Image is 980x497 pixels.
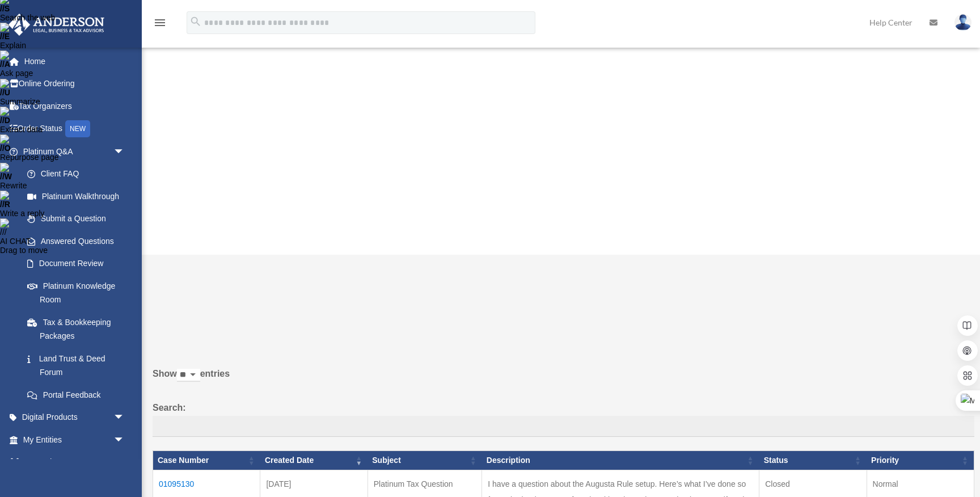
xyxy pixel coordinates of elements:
[16,311,136,347] a: Tax & Bookkeeping Packages
[16,275,136,311] a: Platinum Knowledge Room
[18,30,27,39] img: website_grey.svg
[16,252,136,275] a: Document Review
[367,451,482,470] th: Subject: activate to sort column ascending
[153,400,974,437] label: Search:
[32,18,56,27] div: v 4.0.25
[153,451,260,470] th: Case Number: activate to sort column ascending
[18,18,27,27] img: logo_orange.svg
[482,451,759,470] th: Description: activate to sort column ascending
[8,406,142,429] a: Digital Productsarrow_drop_down
[113,406,136,429] span: arrow_drop_down
[113,451,136,474] span: arrow_drop_down
[113,428,136,452] span: arrow_drop_down
[29,30,125,39] div: Domain: [DOMAIN_NAME]
[31,66,40,75] img: tab_domain_overview_orange.svg
[8,451,142,474] a: My Anderson Teamarrow_drop_down
[43,67,102,74] div: Domain Overview
[113,66,122,75] img: tab_keywords_by_traffic_grey.svg
[153,416,974,437] input: Search:
[260,451,367,470] th: Created Date: activate to sort column ascending
[153,366,974,393] label: Show entries
[177,369,200,382] select: Showentries
[16,384,136,406] a: Portal Feedback
[125,67,191,74] div: Keywords by Traffic
[759,451,867,470] th: Status: activate to sort column ascending
[8,428,142,451] a: My Entitiesarrow_drop_down
[16,347,136,384] a: Land Trust & Deed Forum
